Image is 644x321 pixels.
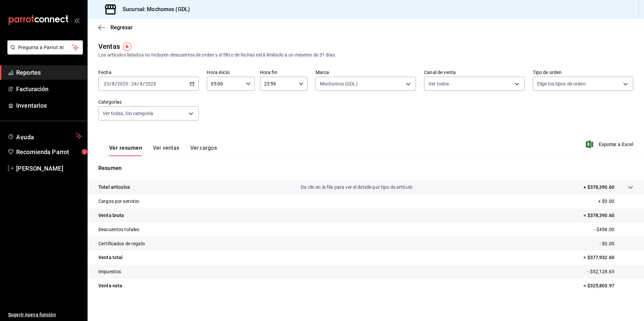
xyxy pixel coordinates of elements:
[533,70,633,75] label: Tipo de orden
[424,70,524,75] label: Canal de venta
[98,226,139,233] p: Descuentos totales
[5,49,83,56] a: Pregunta a Parrot AI
[587,140,633,148] button: Exportar a Excel
[98,240,145,247] p: Certificados de regalo
[153,145,180,156] button: Ver ventas
[98,198,139,205] p: Cargos por servicio
[583,254,633,261] p: = $377,932.60
[103,81,109,86] input: --
[583,212,633,219] p: = $378,390.60
[109,145,217,156] div: navigation tabs
[8,311,82,318] span: Sugerir nueva función
[139,81,143,86] input: --
[115,81,117,86] span: /
[111,81,115,86] input: --
[131,81,137,86] input: --
[428,80,449,87] span: Ver todos
[98,24,133,31] button: Regresar
[600,240,633,247] p: - $0.00
[98,268,121,275] p: Impuestos
[16,101,82,110] span: Inventarios
[583,282,633,289] p: = $325,803.97
[320,80,358,87] span: Mochomos (GDL)
[207,70,254,75] label: Hora inicio
[98,254,123,261] p: Venta total
[537,80,586,87] span: Elige los tipos de orden
[598,198,633,205] p: + $0.00
[316,70,416,75] label: Marca
[190,145,217,156] button: Ver cargos
[301,184,413,191] p: Da clic en la fila para ver el detalle por tipo de artículo
[98,100,199,104] label: Categorías
[129,81,130,86] span: -
[98,41,120,51] div: Ventas
[16,84,82,94] span: Facturación
[98,70,199,75] label: Fecha
[587,268,633,275] p: - $52,128.63
[117,81,128,86] input: ----
[16,147,82,156] span: Recomienda Parrot
[16,68,82,77] span: Reportes
[18,44,72,51] span: Pregunta a Parrot AI
[98,212,124,219] p: Venta bruta
[260,70,308,75] label: Hora fin
[145,81,156,86] input: ----
[117,5,190,13] h3: Sucursal: Mochomos (GDL)
[98,164,633,172] p: Resumen
[583,184,614,191] p: + $378,390.60
[109,145,142,156] button: Ver resumen
[74,17,79,23] button: open_drawer_menu
[137,81,139,86] span: /
[594,226,633,233] p: - $458.00
[16,132,73,140] span: Ayuda
[103,110,153,117] span: Ver todas, Sin categoría
[109,81,111,86] span: /
[143,81,145,86] span: /
[110,24,133,31] span: Regresar
[16,164,82,173] span: [PERSON_NAME]
[7,40,83,55] button: Pregunta a Parrot AI
[98,51,633,59] div: Los artículos listados no incluyen descuentos de orden y el filtro de fechas está limitado a un m...
[98,282,122,289] p: Venta neta
[98,184,130,191] p: Total artículos
[123,42,131,51] img: Tooltip marker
